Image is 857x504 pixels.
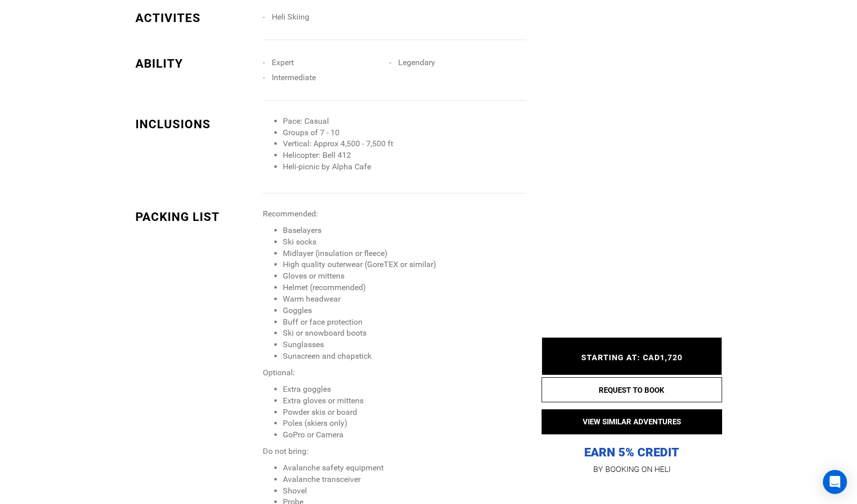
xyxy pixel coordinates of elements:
li: High quality outerwear (GoreTEX or similar) [283,259,526,271]
li: Pace: Casual [283,116,526,127]
p: Recommended: [263,208,526,220]
li: Shovel [283,485,526,497]
p: Do not bring: [263,446,526,457]
li: Vertical: Approx 4,500 - 7,500 ft [283,138,526,150]
li: Avalanche transceiver [283,474,526,485]
li: Sunglasses [283,339,526,351]
span: Heli Skiing [272,12,309,22]
li: Baselayers [283,225,526,236]
li: Extra goggles [283,384,526,395]
li: GoPro or Camera [283,429,526,441]
li: Helicopter: Bell 412 [283,150,526,161]
li: Poles (skiers only) [283,418,526,429]
li: Extra gloves or mittens [283,395,526,407]
li: Warm headwear [283,294,526,305]
li: Buff or face protection [283,317,526,328]
li: Helmet (recommended) [283,282,526,294]
div: Open Intercom Messenger [823,470,847,494]
li: Groups of 7 - 10 [283,127,526,139]
span: STARTING AT: CAD1,720 [581,353,682,362]
p: Optional: [263,367,526,379]
li: Powder skis or board [283,407,526,418]
div: ABILITY [135,55,256,72]
div: PACKING LIST [135,208,256,225]
li: Gloves or mittens [283,271,526,282]
p: EARN 5% CREDIT [542,345,722,460]
div: INCLUSIONS [135,116,256,133]
span: Legendary [398,58,435,67]
button: REQUEST TO BOOK [542,377,722,402]
span: Expert [272,58,294,67]
li: Avalanche safety equipment [283,462,526,474]
li: Ski socks [283,236,526,248]
button: VIEW SIMILAR ADVENTURES [542,409,722,434]
li: Midlayer (insulation or fleece) [283,248,526,260]
li: Sunscreen and chapstick [283,351,526,362]
li: Ski or snowboard boots [283,328,526,339]
li: Goggles [283,305,526,317]
p: BY BOOKING ON HELI [542,462,722,476]
li: Heli-picnic by Alpha Cafe [283,161,526,173]
span: Intermediate [272,73,316,82]
div: ACTIVITES [135,10,256,27]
